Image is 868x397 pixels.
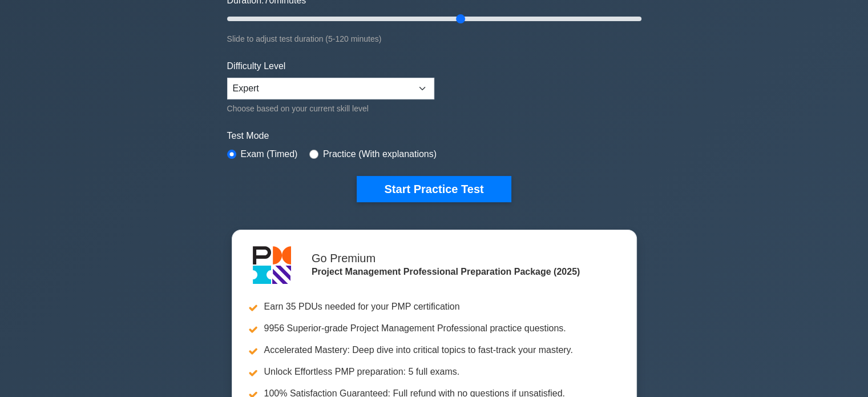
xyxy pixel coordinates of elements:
label: Test Mode [227,129,641,143]
label: Exam (Timed) [241,147,298,161]
div: Slide to adjust test duration (5-120 minutes) [227,32,641,46]
button: Start Practice Test [357,176,511,202]
label: Difficulty Level [227,59,286,73]
label: Practice (With explanations) [323,147,437,161]
div: Choose based on your current skill level [227,102,434,115]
